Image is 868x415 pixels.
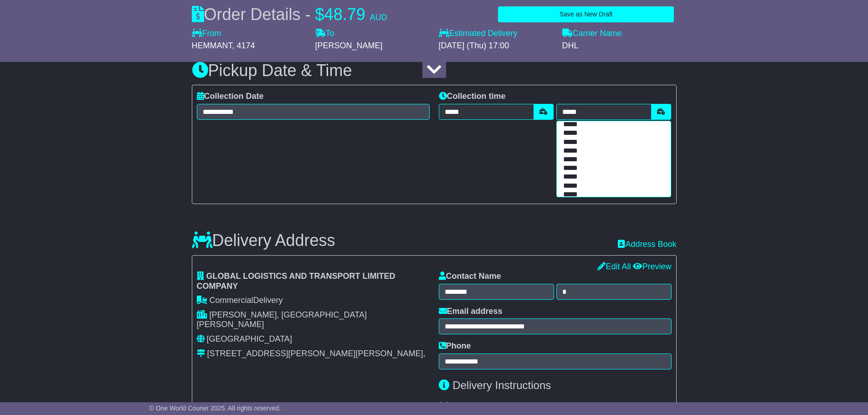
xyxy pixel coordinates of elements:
[315,29,334,39] label: To
[370,13,387,22] span: AUD
[197,272,395,291] span: GLOBAL LOGISTICS AND TRANSPORT LIMITED COMPANY
[197,92,264,102] label: Collection Date
[439,29,553,39] label: Estimated Delivery
[149,405,281,412] span: © One World Courier 2025. All rights reserved.
[439,272,501,282] label: Contact Name
[232,41,255,50] span: , 4174
[192,29,221,39] label: From
[315,5,324,24] span: $
[315,41,383,50] span: [PERSON_NAME]
[498,6,674,22] button: Save as New Draft
[197,310,367,329] span: [PERSON_NAME], [GEOGRAPHIC_DATA][PERSON_NAME]
[192,41,232,50] span: HEMMANT
[439,307,503,317] label: Email address
[324,5,365,24] span: 48.79
[192,61,677,80] h3: Pickup Date & Time
[192,5,387,24] div: Order Details -
[514,402,545,411] span: delivery
[439,92,506,102] label: Collection time
[192,231,335,250] h3: Delivery Address
[207,334,292,343] span: [GEOGRAPHIC_DATA]
[439,41,553,51] div: [DATE] (Thu) 17:00
[633,262,671,271] a: Preview
[562,41,677,51] div: DHL
[439,341,471,351] label: Phone
[207,349,426,359] div: [STREET_ADDRESS][PERSON_NAME][PERSON_NAME],
[562,29,622,39] label: Carrier Name
[210,296,253,305] span: Commercial
[452,379,551,391] span: Delivery Instructions
[197,296,430,306] div: Delivery
[618,240,676,249] a: Address Book
[597,262,631,271] a: Edit All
